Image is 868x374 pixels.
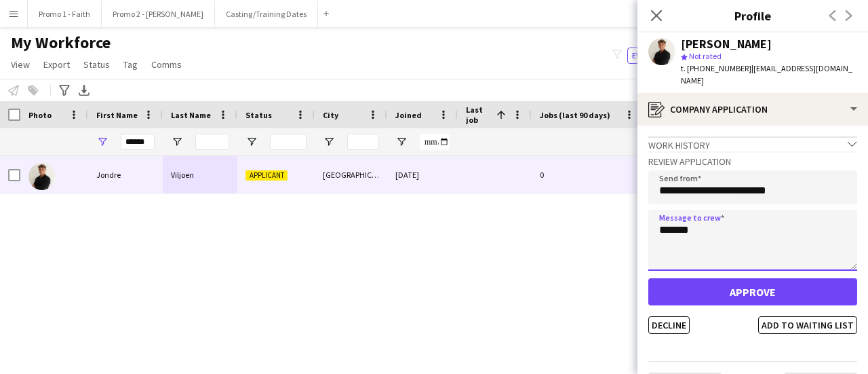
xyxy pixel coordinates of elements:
div: Viljoen [163,156,237,193]
span: City [323,110,338,120]
button: Open Filter Menu [395,136,408,148]
span: Applicant [245,170,288,181]
input: Status Filter Input [270,134,307,150]
span: Jobs (last 90 days) [540,110,610,120]
div: [DATE] [387,156,458,193]
button: Promo 1 - Faith [28,1,102,27]
a: Comms [146,56,187,73]
span: Comms [151,58,182,71]
div: [PERSON_NAME] [681,38,772,50]
button: Casting/Training Dates [215,1,318,27]
input: Joined Filter Input [420,134,450,150]
div: Work history [648,136,857,151]
h3: Review Application [648,155,857,168]
div: Jondre [88,156,163,193]
span: Last job [466,105,491,125]
a: View [5,56,35,73]
button: Everyone11,203 [627,48,699,64]
button: Open Filter Menu [171,136,183,148]
a: Status [78,56,115,73]
span: Photo [28,110,52,120]
button: Decline [648,316,690,334]
span: t. [PHONE_NUMBER] [681,63,751,73]
span: Status [83,58,110,71]
span: | [EMAIL_ADDRESS][DOMAIN_NAME] [681,63,852,86]
button: Open Filter Menu [96,136,108,148]
img: Jondre Viljoen [28,163,56,190]
span: Last Name [171,110,211,120]
span: Status [245,110,272,120]
div: [GEOGRAPHIC_DATA] [315,156,387,193]
app-action-btn: Advanced filters [56,82,73,98]
span: Export [43,58,70,71]
button: Add to waiting list [758,316,857,334]
button: Open Filter Menu [245,136,258,148]
a: Tag [118,56,143,73]
button: Promo 2 - [PERSON_NAME] [102,1,215,27]
a: Export [38,56,75,73]
button: Approve [648,278,857,305]
span: My Workforce [11,33,111,53]
div: 0 [532,156,644,193]
app-action-btn: Export XLSX [76,82,92,98]
span: Joined [395,110,422,120]
span: Not rated [689,51,722,61]
div: Company application [637,93,868,126]
span: View [11,58,30,71]
input: First Name Filter Input [121,134,155,150]
input: City Filter Input [347,134,379,150]
span: First Name [96,110,138,120]
h3: Profile [637,7,868,24]
button: Open Filter Menu [323,136,335,148]
span: Tag [123,58,138,71]
input: Last Name Filter Input [195,134,229,150]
